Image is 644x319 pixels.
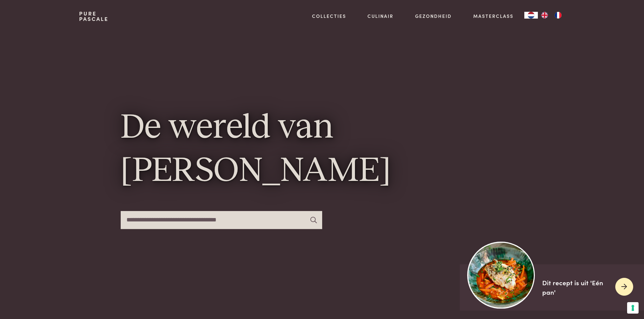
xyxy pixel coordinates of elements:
[473,12,514,20] a: Masterclass
[312,12,346,20] a: Collecties
[524,12,538,19] a: NL
[524,12,538,19] div: Language
[538,12,565,19] ul: Language list
[542,278,610,297] div: Dit recept is uit 'Eén pan'
[538,12,551,19] a: EN
[468,241,535,309] img: https://admin.purepascale.com/wp-content/uploads/2025/08/home_recept_link.jpg
[367,12,393,20] a: Culinair
[121,107,524,193] h1: De wereld van [PERSON_NAME]
[79,11,109,22] a: PurePascale
[627,302,639,314] button: Uw voorkeuren voor toestemming voor trackingtechnologieën
[415,12,452,20] a: Gezondheid
[460,264,644,311] a: https://admin.purepascale.com/wp-content/uploads/2025/08/home_recept_link.jpg Dit recept is uit '...
[551,12,565,19] a: FR
[524,12,565,19] aside: Language selected: Nederlands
